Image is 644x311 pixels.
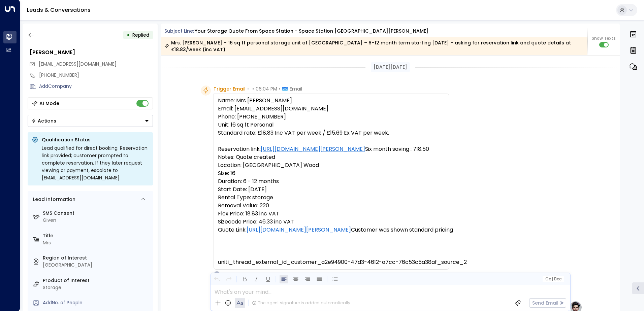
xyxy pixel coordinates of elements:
span: Replied [132,32,149,38]
label: Product of Interest [43,277,150,284]
span: Show Texts [592,35,616,41]
span: [EMAIL_ADDRESS][DOMAIN_NAME] [39,61,117,67]
label: SMS Consent [43,210,150,217]
span: Subject Line: [164,28,194,34]
div: Button group with a nested menu [28,115,153,127]
span: • [247,85,249,92]
span: | [552,277,553,281]
div: Storage [43,284,150,291]
a: [URL][DOMAIN_NAME][PERSON_NAME] [247,226,351,234]
div: The agent signature is added automatically [252,300,350,306]
button: Undo [213,275,221,283]
span: Trigger Email [214,85,246,92]
a: [URL][DOMAIN_NAME][PERSON_NAME] [261,145,365,153]
span: Cc Bcc [545,277,561,281]
div: • [127,29,130,41]
div: Mrs. [PERSON_NAME] – 16 sq ft personal storage unit at [GEOGRAPHIC_DATA] – 6–12 month term starti... [164,39,584,53]
button: Cc|Bcc [542,276,564,282]
div: [PERSON_NAME] [30,48,153,57]
div: Mrs [43,239,150,246]
div: AddNo. of People [43,299,150,306]
div: Lead qualified for direct booking. Reservation link provided; customer prompted to complete reser... [42,144,149,181]
div: AI Mode [39,100,59,107]
span: 06:04 PM [256,85,277,92]
span: Email [290,85,302,92]
button: Redo [224,275,233,283]
button: Actions [28,115,153,127]
pre: Name: Mrs [PERSON_NAME] Email: [EMAIL_ADDRESS][DOMAIN_NAME] Phone: [PHONE_NUMBER] Unit: 16 sq ft ... [218,97,445,266]
div: AddCompany [39,83,153,90]
span: • [279,85,281,92]
div: Actions [31,118,56,124]
p: Qualification Status [42,136,149,143]
div: O [214,271,220,278]
label: Title [43,232,150,239]
div: Lead Information [31,196,75,203]
div: Given [43,217,150,224]
span: dianapaulinha84@gmail.com [39,61,117,68]
div: [PHONE_NUMBER] [39,72,153,79]
div: [DATE][DATE] [371,62,410,72]
a: Leads & Conversations [27,6,91,14]
div: [GEOGRAPHIC_DATA] [43,262,150,269]
span: • [252,85,254,92]
div: Your storage quote from Space Station - Space Station [GEOGRAPHIC_DATA][PERSON_NAME] [195,28,428,35]
label: Region of Interest [43,254,150,262]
